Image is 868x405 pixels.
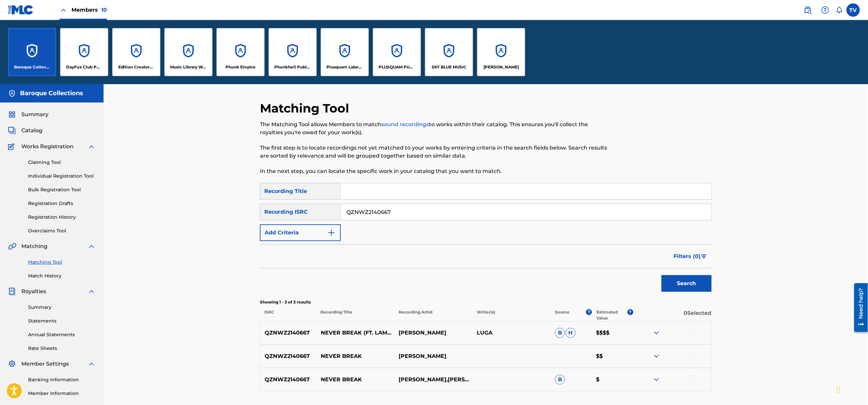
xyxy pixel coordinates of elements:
[477,28,525,76] a: Accounts[PERSON_NAME]
[8,143,17,151] img: Works Registration
[21,360,69,368] span: Member Settings
[118,64,155,70] p: Edition Creators Music
[71,6,107,14] span: Members
[8,89,16,97] img: Accounts
[849,281,868,335] iframe: Resource Center
[260,352,316,360] p: QZNWZ2140667
[28,227,96,234] a: Overclaims Tool
[586,309,592,315] span: ?
[260,376,316,384] p: QZNWZ2140667
[260,299,712,305] p: Showing 1 - 3 of 3 results
[327,229,335,237] img: 9d2ae6d4665cec9f34b9.svg
[28,214,96,221] a: Registration History
[88,143,96,151] img: expand
[260,167,608,175] p: In the next step, you can locate the specific work in your catalog that you want to match.
[472,309,551,321] p: Writer(s)
[316,309,394,321] p: Recording Title
[837,380,841,400] div: Ziehen
[14,64,50,70] p: Baroque Collections
[101,7,107,13] span: 10
[8,111,48,119] a: SummarySummary
[260,121,608,137] p: The Matching Tool allows Members to match to works within their catalog. This ensures you'll coll...
[260,224,341,241] button: Add Criteria
[66,64,103,70] p: DayFox Club Publishing
[8,242,16,250] img: Matching
[21,287,46,295] span: Royalties
[394,329,472,337] p: [PERSON_NAME]
[321,28,369,76] a: AccountsPlusquam Labelgroup Collections
[260,144,608,160] p: The first step is to locate recordings not yet matched to your works by entering criteria in the ...
[835,373,868,405] div: Chat-Widget
[260,183,712,295] form: Search Form
[164,28,212,76] a: AccountsMusic Library Works
[88,360,96,368] img: expand
[8,127,42,135] a: CatalogCatalog
[28,376,96,383] a: Banking Information
[670,248,712,265] button: Filters (0)
[316,376,395,384] p: NEVER BREAK
[801,3,815,17] a: Public Search
[8,287,16,295] img: Royalties
[28,318,96,325] a: Statements
[555,375,565,385] span: B
[21,242,47,250] span: Matching
[653,329,661,337] img: expand
[566,328,576,338] span: H
[819,3,832,17] div: Help
[20,89,83,97] h5: Baroque Collections
[28,186,96,193] a: Bulk Registration Tool
[28,304,96,311] a: Summary
[88,287,96,295] img: expand
[260,329,316,337] p: QZNWZ2140667
[8,360,16,368] img: Member Settings
[662,275,712,292] button: Search
[275,64,311,70] p: Phonkhell Publishing
[483,64,519,70] p: Thomas Vitali
[592,376,633,384] p: $
[327,64,363,70] p: Plusquam Labelgroup Collections
[701,254,707,258] img: filter
[8,111,16,119] img: Summary
[28,345,96,352] a: Rate Sheets
[394,376,472,384] p: [PERSON_NAME],[PERSON_NAME] & LAMES
[592,352,633,360] p: $$
[260,101,352,116] h2: Matching Tool
[633,309,712,321] p: 0 Selected
[653,376,661,384] img: expand
[472,329,551,337] p: LUGA
[88,242,96,250] img: expand
[804,6,812,14] img: search
[21,143,74,151] span: Works Registration
[394,352,472,360] p: [PERSON_NAME]
[28,159,96,166] a: Claiming Tool
[674,252,701,260] span: Filters ( 0 )
[592,329,633,337] p: $$$$
[381,121,429,128] a: sound recordings
[112,28,160,76] a: AccountsEdition Creators Music
[170,64,207,70] p: Music Library Works
[394,309,472,321] p: Recording Artist
[59,6,67,14] img: Close
[21,127,42,135] span: Catalog
[28,200,96,207] a: Registration Drafts
[432,64,466,70] p: SKY BLUE MUSIC
[28,390,96,397] a: Member Information
[425,28,473,76] a: AccountsSKY BLUE MUSIC
[821,6,829,14] img: help
[555,309,570,321] p: Source
[847,3,860,17] div: User Menu
[653,352,661,360] img: expand
[835,373,868,405] iframe: Chat Widget
[21,111,48,119] span: Summary
[627,309,633,315] span: ?
[373,28,421,76] a: AccountsPLUSQUAM PUBLISHING EDITION
[269,28,317,76] a: AccountsPhonkhell Publishing
[28,272,96,279] a: Match History
[28,173,96,180] a: Individual Registration Tool
[379,64,415,70] p: PLUSQUAM PUBLISHING EDITION
[555,328,565,338] span: B
[8,28,56,76] a: AccountsBaroque Collections
[8,5,34,15] img: MLC Logo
